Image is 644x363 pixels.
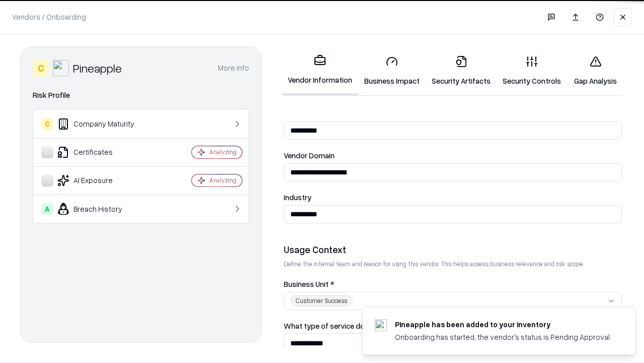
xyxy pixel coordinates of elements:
[284,152,622,159] label: Vendor Domain
[284,260,622,268] p: Define the internal team and reason for using this vendor. This helps assess business relevance a...
[284,292,622,310] button: Customer Success
[41,118,53,130] div: C
[33,89,249,101] div: Risk Profile
[497,47,567,94] a: Security Controls
[218,59,249,77] button: More info
[209,148,236,156] div: Analyzing
[284,244,622,256] div: Usage Context
[41,174,162,187] div: AI Exposure
[375,319,387,331] img: pineappleenergy.com
[282,46,358,95] a: Vendor Information
[53,60,69,76] img: Pineapple
[12,12,86,22] p: Vendors / Onboarding
[41,146,162,158] div: Certificates
[41,118,162,130] div: Company Maturity
[41,203,53,215] div: A
[284,194,622,201] label: Industry
[290,295,353,307] div: Customer Success
[395,319,611,330] div: Pineapple has been added to your inventory
[358,47,426,94] a: Business Impact
[395,332,611,342] div: Onboarding has started, the vendor's status is Pending Approval.
[33,60,49,76] div: C
[284,280,622,288] label: Business Unit *
[426,47,497,94] a: Security Artifacts
[73,60,122,76] div: Pineapple
[41,203,162,215] div: Breach History
[284,322,622,330] label: What type of service does the vendor provide? *
[567,47,624,94] a: Gap Analysis
[209,176,236,185] div: Analyzing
